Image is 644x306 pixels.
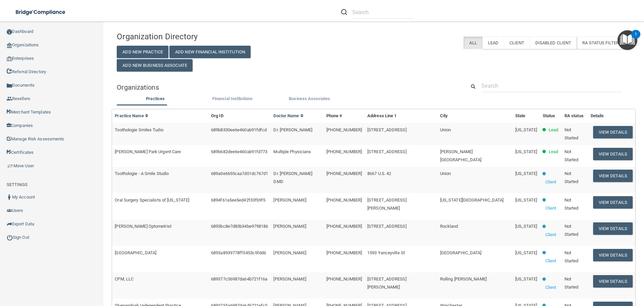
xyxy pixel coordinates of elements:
[437,109,513,123] th: City
[115,171,169,176] span: Toothologie - A Smile Studio
[481,80,622,92] input: Search
[115,149,181,154] span: [PERSON_NAME] Park Urgent Care
[545,178,556,186] p: Client
[528,258,636,285] iframe: Drift Widget Chat Controller
[208,109,271,123] th: Org ID
[440,149,482,162] span: [PERSON_NAME][GEOGRAPHIC_DATA]
[7,43,12,48] img: organization-icon.f8decf85.png
[582,40,625,45] span: RA Status Filter
[273,113,304,118] a: Doctor Name
[530,37,577,49] label: Disabled Client
[273,127,312,132] span: Dr. [PERSON_NAME]
[565,127,579,140] span: Not Started
[211,224,268,229] span: 6893bc8e7d83b34be9798186
[565,250,579,263] span: Not Started
[324,109,365,123] th: Phone #
[593,148,633,160] button: View Details
[273,250,306,255] span: [PERSON_NAME]
[367,171,391,176] span: 8667 U.S. 42
[440,224,458,229] span: Rockland
[289,96,330,101] span: Business Associates
[7,163,13,169] img: briefcase.64adab9b.png
[7,221,12,227] img: icon-export.b9366987.png
[169,46,251,58] button: Add New Financial Institution
[10,5,72,19] img: bridge_compliance_login_screen.278c3ca4.svg
[367,224,407,229] span: [STREET_ADDRESS]
[540,109,562,123] th: Status
[440,276,487,281] span: Rolling [PERSON_NAME]
[117,95,194,104] li: Practices
[593,196,633,209] button: View Details
[440,198,504,203] span: [US_STATE][GEOGRAPHIC_DATA]
[482,37,504,49] label: Lead
[7,29,12,35] img: ic_dashboard_dark.d01f4a41.png
[545,283,556,292] p: Client
[565,149,579,162] span: Not Started
[7,181,28,189] label: SETTINGS
[515,127,537,132] span: [US_STATE]
[440,250,482,255] span: [GEOGRAPHIC_DATA]
[273,198,306,203] span: [PERSON_NAME]
[273,171,312,184] span: Dr. [PERSON_NAME] DMD
[593,249,633,261] button: View Details
[117,84,456,91] h5: Organizations
[194,95,271,104] li: Financial Institutions
[367,276,407,290] span: [STREET_ADDRESS][PERSON_NAME]
[588,109,635,123] th: Details
[273,276,306,281] span: [PERSON_NAME]
[115,250,156,255] span: [GEOGRAPHIC_DATA]
[115,127,163,132] span: Toothologie Smiles Tudio
[326,198,362,203] span: [PHONE_NUMBER]
[515,250,537,255] span: [US_STATE]
[326,224,362,229] span: [PHONE_NUMBER]
[515,276,537,281] span: [US_STATE]
[367,149,407,154] span: [STREET_ADDRESS]
[367,127,407,132] span: [STREET_ADDRESS]
[618,30,637,50] button: Open Resource Center, 1 new notification
[117,46,168,58] button: Add New Practice
[115,224,171,229] span: [PERSON_NAME] Optometrist
[326,171,362,176] span: [PHONE_NUMBER]
[440,171,451,176] span: Union
[271,95,348,104] li: Business Associate
[211,171,268,176] span: 689a0e6655caa7d01dc767d1
[341,9,347,15] img: ic-search.3b580494.png
[120,95,191,103] label: Practices
[326,127,362,132] span: [PHONE_NUMBER]
[565,224,579,237] span: Not Started
[7,96,12,101] img: ic_reseller.de258add.png
[367,198,407,211] span: [STREET_ADDRESS][PERSON_NAME]
[7,234,13,241] img: ic_power_dark.7ecde6b1.png
[367,250,405,255] span: 1593 Yanceyville St
[365,109,437,123] th: Address Line 1
[635,34,637,43] div: 1
[7,56,12,61] img: enterprise.0d942306.png
[7,208,12,213] img: icon-users.e205127d.png
[464,37,482,49] label: All
[515,149,537,154] span: [US_STATE]
[593,222,633,235] button: View Details
[115,198,189,203] span: Oral Surgery Specialists of [US_STATE]
[565,171,579,184] span: Not Started
[593,170,633,182] button: View Details
[515,171,537,176] span: [US_STATE]
[274,95,345,103] label: Business Associates
[7,83,12,88] img: icon-documents.8dae5593.png
[504,37,530,49] label: Client
[117,59,193,72] button: Add New Business Associate
[7,194,12,200] img: ic_user_dark.df1a06c3.png
[211,127,267,132] span: 689b8330ee6e460ab91fdfcd
[515,198,537,203] span: [US_STATE]
[549,126,558,134] p: Lead
[273,224,306,229] span: [PERSON_NAME]
[515,224,537,229] span: [US_STATE]
[273,149,311,154] span: Multiple Physicians
[565,198,579,211] span: Not Started
[211,149,267,154] span: 689b682dee6e460ab91fd773
[549,148,558,156] p: Lead
[513,109,540,123] th: State
[326,250,362,255] span: [PHONE_NUMBER]
[211,250,266,255] span: 6893a8939778ff5453c5fdd6
[352,6,414,18] input: Search
[211,276,267,281] span: 689377c36987da64b721f16a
